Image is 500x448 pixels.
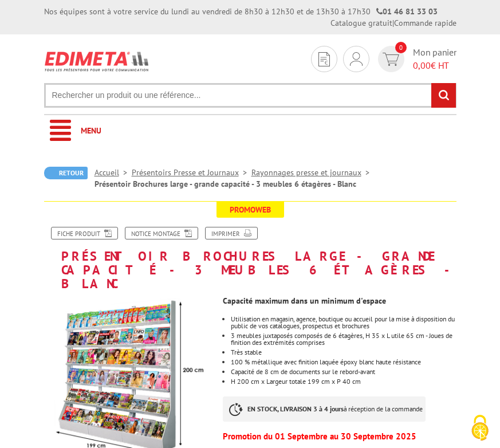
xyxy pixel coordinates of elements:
[460,409,500,448] button: Cookies (fenêtre modale)
[413,59,456,72] span: € HT
[44,83,456,108] input: Rechercher un produit ou une référence...
[44,46,150,77] img: Edimeta
[376,6,438,17] strong: 01 46 81 33 03
[223,296,386,306] strong: Capacité maximum dans un minimum d'espace
[44,115,456,147] a: Menu
[132,167,251,178] a: Présentoirs Presse et Journaux
[330,18,392,28] a: Catalogue gratuit
[394,18,456,28] a: Commande rapide
[350,52,363,66] img: devis rapide
[251,167,374,178] a: Rayonnages presse et journaux
[231,349,456,356] li: Très stable
[231,316,456,329] li: Utilisation en magasin, agence, boutique ou accueil pour la mise à disposition du public de vos c...
[318,52,330,66] img: devis rapide
[231,368,456,375] li: Capacité de 8 cm de documents sur le rebord-avant
[51,227,118,239] a: Fiche produit
[205,227,258,239] a: Imprimer
[466,414,494,442] img: Cookies (fenêtre modale)
[44,6,438,17] div: Nos équipes sont à votre service du lundi au vendredi de 8h30 à 12h30 et de 13h30 à 17h30
[383,53,399,66] img: devis rapide
[223,433,456,440] p: Promotion du 01 Septembre au 30 Septembre 2025
[44,167,88,179] a: Retour
[216,202,284,218] span: Promoweb
[395,42,407,53] span: 0
[231,378,456,385] li: H 200 cm x Largeur totale 199 cm x P 40 cm
[431,83,456,108] input: rechercher
[375,46,456,72] a: devis rapide 0 Mon panier 0,00€ HT
[413,46,456,72] span: Mon panier
[81,125,101,136] span: Menu
[413,60,431,71] span: 0,00
[95,167,132,178] a: Accueil
[231,332,456,346] li: 3 meubles juxtaposés composés de 6 étagères, H 35 x L utile 65 cm - Joues de finition des extrémi...
[231,359,456,366] li: 100 % métallique avec finition laquée époxy blanc haute résistance
[330,17,456,29] div: |
[95,178,356,190] li: Présentoir Brochures large - grande capacité - 3 meubles 6 étagères - Blanc
[125,227,198,239] a: Notice Montage
[223,396,426,422] p: à réception de la commande
[247,404,344,413] strong: EN STOCK, LIVRAISON 3 à 4 jours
